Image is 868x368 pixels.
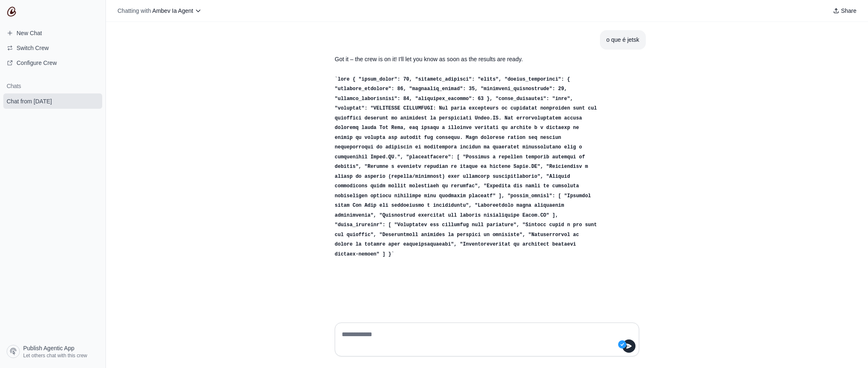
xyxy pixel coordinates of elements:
[328,50,606,69] section: Response
[328,69,606,264] section: Response
[114,5,205,17] button: Chatting with Ambev Ia Agent
[3,26,102,40] a: New Chat
[23,344,74,352] span: Publish Agentic App
[7,7,17,17] img: CrewAI Logo
[841,7,856,15] span: Share
[335,76,597,257] code: lore { "ipsum_dolor": 70, "sitametc_adipisci": "elits", "doeius_temporinci": { "utlabore_etdolore...
[7,97,52,105] span: Chat from [DATE]
[3,93,102,109] a: Chat from [DATE]
[17,29,42,37] span: New Chat
[600,30,646,50] section: User message
[607,35,639,45] div: o que é jetsk
[3,342,102,361] a: Publish Agentic App Let others chat with this crew
[23,352,87,359] span: Let others chat with this crew
[152,7,193,14] span: Ambev Ia Agent
[335,55,599,64] p: Got it – the crew is on it! I'll let you know as soon as the results are ready.
[830,5,860,17] button: Share
[3,41,102,55] button: Switch Crew
[17,44,49,52] span: Switch Crew
[117,7,151,15] span: Chatting with
[17,59,57,67] span: Configure Crew
[3,56,102,69] a: Configure Crew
